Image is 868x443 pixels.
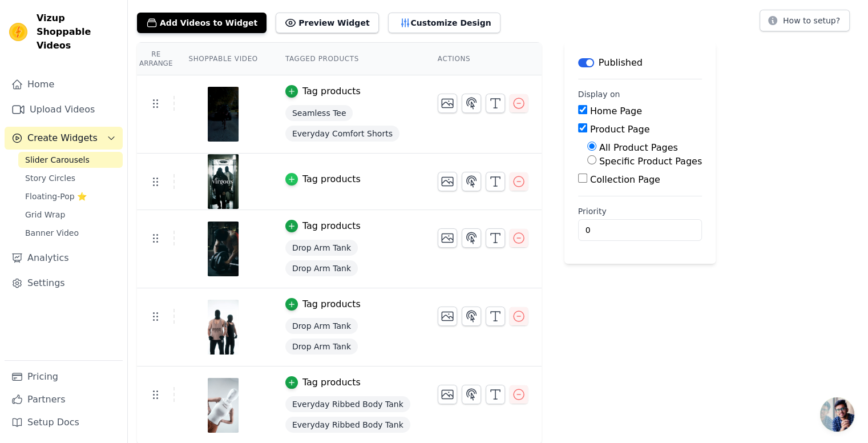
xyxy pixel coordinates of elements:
[25,209,65,220] span: Grid Wrap
[438,385,457,404] button: Change Thumbnail
[438,172,457,191] button: Change Thumbnail
[578,88,620,100] legend: Display on
[820,397,854,432] a: Open chat
[285,339,358,355] span: Drop Arm Tank
[438,228,457,248] button: Change Thumbnail
[760,10,850,31] button: How to setup?
[207,221,239,276] img: vizup-images-8165.png
[5,388,123,411] a: Partners
[5,98,123,121] a: Upload Videos
[599,142,678,153] label: All Product Pages
[37,11,118,53] span: Vizup Shoppable Videos
[5,272,123,295] a: Settings
[5,247,123,269] a: Analytics
[207,300,239,355] img: vizup-images-20d9.png
[285,318,358,334] span: Drop Arm Tank
[599,156,702,167] label: Specific Product Pages
[438,307,457,326] button: Change Thumbnail
[302,297,361,311] div: Tag products
[18,188,123,204] a: Floating-Pop ⭐
[302,376,361,389] div: Tag products
[285,126,399,142] span: Everyday Comfort Shorts
[578,206,702,217] label: Priority
[285,260,358,276] span: Drop Arm Tank
[5,411,123,434] a: Setup Docs
[285,396,410,412] span: Everyday Ribbed Body Tank
[302,84,361,98] div: Tag products
[5,73,123,96] a: Home
[25,227,79,239] span: Banner Video
[18,207,123,223] a: Grid Wrap
[207,378,239,433] img: vizup-images-f33d.png
[285,172,361,186] button: Tag products
[438,94,457,113] button: Change Thumbnail
[137,43,175,75] th: Re Arrange
[18,152,123,168] a: Slider Carousels
[285,297,361,311] button: Tag products
[760,18,850,29] a: How to setup?
[285,219,361,233] button: Tag products
[18,225,123,241] a: Banner Video
[285,240,358,256] span: Drop Arm Tank
[137,13,267,33] button: Add Videos to Widget
[302,219,361,233] div: Tag products
[207,154,239,209] img: vizup-images-c888.png
[590,124,650,135] label: Product Page
[285,376,361,389] button: Tag products
[388,13,500,33] button: Customize Design
[285,417,410,433] span: Everyday Ribbed Body Tank
[175,43,271,75] th: Shoppable Video
[25,191,87,202] span: Floating-Pop ⭐
[272,43,424,75] th: Tagged Products
[25,154,90,166] span: Slider Carousels
[18,170,123,186] a: Story Circles
[27,131,98,145] span: Create Widgets
[5,365,123,388] a: Pricing
[5,127,123,150] button: Create Widgets
[9,23,27,41] img: Vizup
[599,56,643,70] p: Published
[590,174,660,185] label: Collection Page
[207,87,239,142] img: vizup-images-6006.png
[276,13,378,33] button: Preview Widget
[424,43,542,75] th: Actions
[590,106,642,116] label: Home Page
[285,105,353,121] span: Seamless Tee
[285,84,361,98] button: Tag products
[302,172,361,186] div: Tag products
[25,172,75,184] span: Story Circles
